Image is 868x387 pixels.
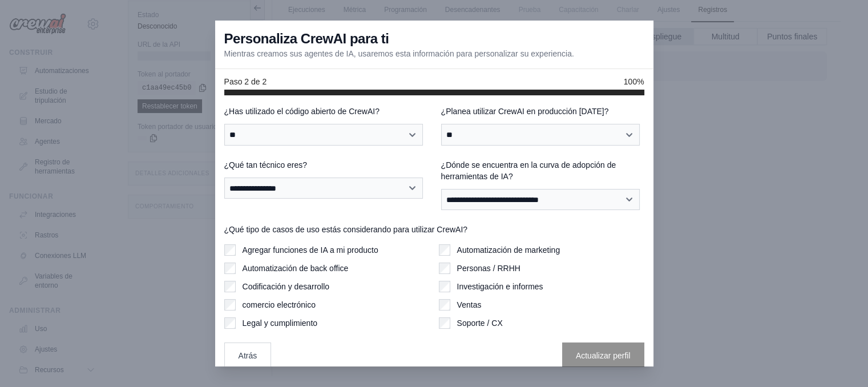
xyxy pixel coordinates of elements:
font: ¿Has utilizado el código abierto de CrewAI? [224,107,380,116]
font: Ventas [457,300,482,309]
font: ¿Qué tipo de casos de uso estás considerando para utilizar CrewAI? [224,225,467,234]
font: Legal y cumplimiento [243,319,318,328]
font: Soporte / CX [457,319,503,328]
font: Paso 2 de 2 [224,77,267,86]
iframe: Widget de chat [811,332,868,387]
font: Actualizar perfil [576,351,631,360]
font: Investigación e informes [457,282,543,291]
font: Automatización de back office [243,264,349,273]
font: Personaliza CrewAI para ti [224,31,389,46]
font: ¿Dónde se encuentra en la curva de adopción de herramientas de IA? [441,160,616,181]
font: Atrás [239,351,257,360]
font: comercio electrónico [243,300,316,309]
font: ¿Qué tan técnico eres? [224,160,308,170]
font: Codificación y desarrollo [243,282,330,291]
font: ¿Planea utilizar CrewAI en producción [DATE]? [441,107,609,116]
font: Automatización de marketing [457,245,560,255]
font: Mientras creamos sus agentes de IA, usaremos esta información para personalizar su experiencia. [224,49,574,58]
font: Agregar funciones de IA a mi producto [243,245,378,255]
font: Personas / RRHH [457,264,520,273]
font: 100% [624,77,644,86]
